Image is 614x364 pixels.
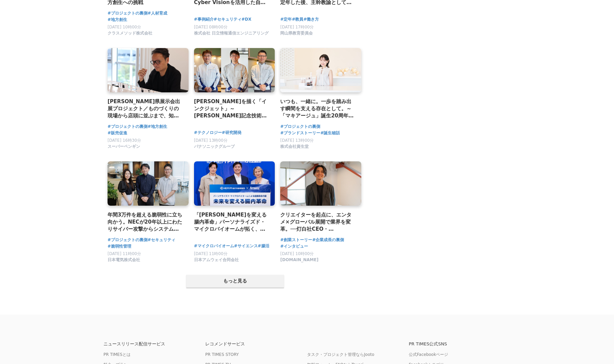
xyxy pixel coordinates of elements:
a: タスク・プロジェクト管理ならJooto [307,352,374,357]
a: #誕生秘話 [320,130,340,136]
a: #プロジェクトの裏側 [280,123,320,130]
a: 株式会社資生堂 [280,146,309,151]
a: 公式Facebookページ [409,352,448,357]
a: PR TIMES STORY [205,352,239,357]
a: #企業成長の裏側 [312,237,344,243]
a: 株式会社 日立情報通信エンジニアリング [194,32,269,37]
span: [DATE] 10時00分 [108,25,141,29]
span: 株式会社 日立情報通信エンジニアリング [194,30,269,36]
a: #地方創生 [148,123,167,130]
a: パナソニックグループ [194,146,235,151]
a: #プロジェクトの裏側 [108,123,148,130]
a: #プロジェクトの裏側 [108,10,148,17]
span: [DATE] 11時00分 [194,251,228,256]
a: [PERSON_NAME]を描く「インクジェット」～[PERSON_NAME]記念技術賞の産業用印刷技術、無限の可能性～ [194,98,270,120]
button: もっと見る [186,275,284,288]
a: #地方創生 [108,17,127,23]
a: 日本電気株式会社 [108,259,140,264]
a: [DOMAIN_NAME] [280,259,318,264]
a: #脆弱性管理 [108,243,131,250]
a: #教員 [292,16,303,23]
span: スーパーペンギン [108,144,140,150]
span: [DATE] 11時00分 [108,251,141,256]
a: #腸活 [258,243,269,249]
a: #セキュリティ [214,16,242,23]
a: 岡山県教育委員会 [280,32,313,37]
span: [DATE] 17時00分 [280,25,314,29]
span: [DATE] 13時00分 [194,138,228,143]
a: #人材育成 [148,10,167,17]
span: [DATE] 13時00分 [280,138,314,143]
span: [DATE] 10時00分 [280,251,314,256]
span: [DATE] 16時30分 [108,138,141,143]
a: #マイクロバイオーム [194,243,234,249]
span: [DATE] 08時00分 [194,25,228,29]
a: #事例紹介 [194,16,214,23]
a: #インタビュー [280,243,308,250]
p: PR TIMES公式SNS [409,342,511,346]
a: #サイエンス [234,243,258,249]
a: #販売促進 [108,130,127,136]
a: [PERSON_NAME]県展示会出展プロジェクト／ものづくりの現場から店頭に並ぶまで、知られていない裏側の話【展示商談会プロジェクトの裏側-1】 [108,98,183,120]
a: スーパーペンギン [108,146,140,151]
p: レコメンドサービス [205,342,307,346]
a: 年間3万件を超える脆弱性に立ち向かう。NECが20年以上にわたりサイバー攻撃からシステムを衛るために実践してきた脆弱性管理の裏側 [108,211,183,233]
a: #創業ストーリー [280,237,312,243]
a: #セキュリティ [148,237,175,243]
a: #ブランドストーリー [280,130,320,136]
span: 株式会社資生堂 [280,144,309,150]
a: #プロジェクトの裏側 [108,237,148,243]
a: #テクノロジー [194,130,222,136]
a: 日本アムウェイ合同会社 [194,259,239,264]
p: ニュースリリース配信サービス [103,342,205,346]
span: [DOMAIN_NAME] [280,257,318,263]
span: 日本アムウェイ合同会社 [194,257,239,263]
a: #DX [242,16,251,23]
span: 日本電気株式会社 [108,257,140,263]
a: #定年 [280,16,292,23]
span: クラスメソッド株式会社 [108,30,152,36]
a: クラスメソッド株式会社 [108,32,152,37]
a: いつも、一緒に。一歩を踏み出す瞬間を支える存在として。～「マキアージュ」誕生20周年、新ブランドメッセージに込めた想い～ [280,98,356,120]
a: クリエイターを起点に、エンタメ×グローバル展開で業界を変革。──灯白社CEO・[PERSON_NAME]が挑む「クリエイターが世界で活躍するための挑戦」 [280,211,356,233]
a: PR TIMESとは [103,352,131,357]
a: 「[PERSON_NAME]を変える腸内革命」パーソナライズド・マイクロバイオームが拓く、新時代。HEM Pharma Japan ✖ 日本アムウェイ が目指す健康寿命の鍵とは。 [194,211,270,233]
span: 岡山県教育委員会 [280,30,313,36]
a: #研究開発 [222,130,242,136]
span: パナソニックグループ [194,144,235,150]
a: #働き方 [303,16,319,23]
